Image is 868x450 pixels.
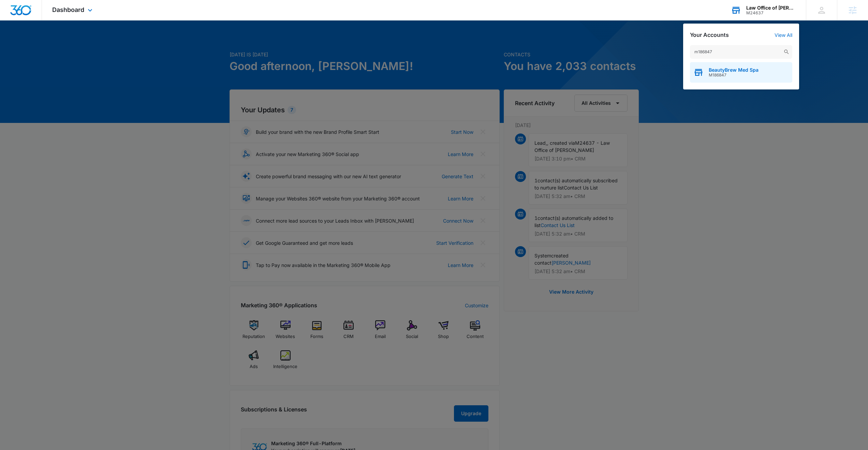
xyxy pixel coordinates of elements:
[746,5,796,11] div: account name
[746,11,796,15] div: account id
[690,45,792,59] input: Search Accounts
[690,62,792,83] button: BeautyBrew Med SpaM186847
[52,6,84,13] span: Dashboard
[709,67,759,73] span: BeautyBrew Med Spa
[775,32,792,38] a: View All
[690,32,729,38] h2: Your Accounts
[709,73,759,78] span: M186847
